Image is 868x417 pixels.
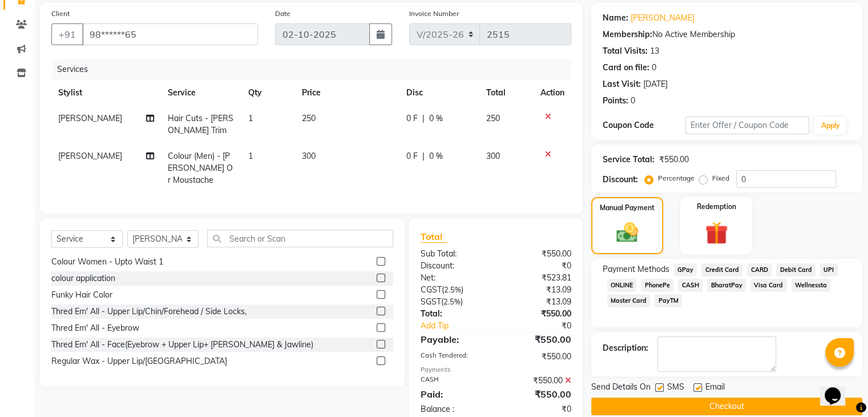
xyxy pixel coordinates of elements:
[603,45,648,57] div: Total Visits:
[295,80,399,106] th: Price
[674,263,697,276] span: GPay
[412,308,496,320] div: Total:
[609,220,645,245] img: _cash.svg
[429,113,443,125] span: 0 %
[652,62,656,74] div: 0
[603,263,669,275] span: Payment Methods
[496,248,580,260] div: ₹550.00
[422,150,425,162] span: |
[650,45,659,57] div: 13
[510,320,579,332] div: ₹0
[747,263,772,276] span: CARD
[496,351,580,363] div: ₹550.00
[631,95,635,107] div: 0
[412,387,496,401] div: Paid:
[412,272,496,284] div: Net:
[412,375,496,387] div: CASH
[667,381,684,395] span: SMS
[168,113,233,135] span: Hair Cuts - [PERSON_NAME] Trim
[820,263,838,276] span: UPI
[58,151,122,161] span: [PERSON_NAME]
[241,80,295,106] th: Qty
[58,113,122,123] span: [PERSON_NAME]
[820,371,857,406] iframe: chat widget
[496,260,580,272] div: ₹0
[82,23,258,45] input: Search by Name/Mobile/Email/Code
[534,80,571,106] th: Action
[168,151,233,185] span: Colour (Men) - [PERSON_NAME] Or Moustache
[412,248,496,260] div: Sub Total:
[422,113,425,125] span: |
[399,80,479,106] th: Disc
[678,279,703,292] span: CASH
[479,80,534,106] th: Total
[51,272,115,284] div: colour application
[51,80,161,106] th: Stylist
[412,320,510,332] a: Add Tip
[486,113,500,123] span: 250
[591,398,862,415] button: Checkout
[429,150,443,162] span: 0 %
[603,78,641,90] div: Last Visit:
[591,381,651,395] span: Send Details On
[421,365,571,375] div: Payments
[302,151,316,161] span: 300
[603,174,638,186] div: Discount:
[685,117,810,134] input: Enter Offer / Coupon Code
[444,285,461,294] span: 2.5%
[659,154,689,166] div: ₹550.00
[496,332,580,346] div: ₹550.00
[51,256,163,268] div: Colour Women - Upto Waist 1
[248,113,253,123] span: 1
[302,113,316,123] span: 250
[51,289,112,301] div: Funky Hair Color
[161,80,241,106] th: Service
[412,351,496,363] div: Cash Tendered:
[51,339,313,351] div: Thred Em' All - Face(Eyebrow + Upper Lip+ [PERSON_NAME] & Jawline)
[603,29,652,41] div: Membership:
[776,263,815,276] span: Debit Card
[705,381,725,395] span: Email
[406,150,418,162] span: 0 F
[51,9,70,19] label: Client
[275,9,290,19] label: Date
[421,284,442,295] span: CGST
[697,202,736,212] label: Redemption
[406,113,418,125] span: 0 F
[412,260,496,272] div: Discount:
[443,297,461,306] span: 2.5%
[641,279,673,292] span: PhonePe
[712,173,729,183] label: Fixed
[603,342,648,354] div: Description:
[496,296,580,308] div: ₹13.09
[792,279,831,292] span: Wellnessta
[412,403,496,415] div: Balance :
[421,296,441,307] span: SGST
[603,12,628,24] div: Name:
[248,151,253,161] span: 1
[207,230,393,247] input: Search or Scan
[603,29,851,41] div: No Active Membership
[603,95,628,107] div: Points:
[631,12,695,24] a: [PERSON_NAME]
[412,296,496,308] div: ( )
[496,387,580,401] div: ₹550.00
[698,219,735,247] img: _gift.svg
[496,308,580,320] div: ₹550.00
[603,62,649,74] div: Card on file:
[53,59,580,80] div: Services
[421,231,447,243] span: Total
[607,294,651,307] span: Master Card
[51,306,247,318] div: Thred Em' All - Upper Lip/Chin/Forehead / Side Locks,
[409,9,459,19] label: Invoice Number
[701,263,742,276] span: Credit Card
[643,78,668,90] div: [DATE]
[603,154,655,166] div: Service Total:
[486,151,500,161] span: 300
[658,173,695,183] label: Percentage
[600,203,655,213] label: Manual Payment
[412,332,496,346] div: Payable:
[51,23,83,45] button: +91
[655,294,682,307] span: PayTM
[750,279,787,292] span: Visa Card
